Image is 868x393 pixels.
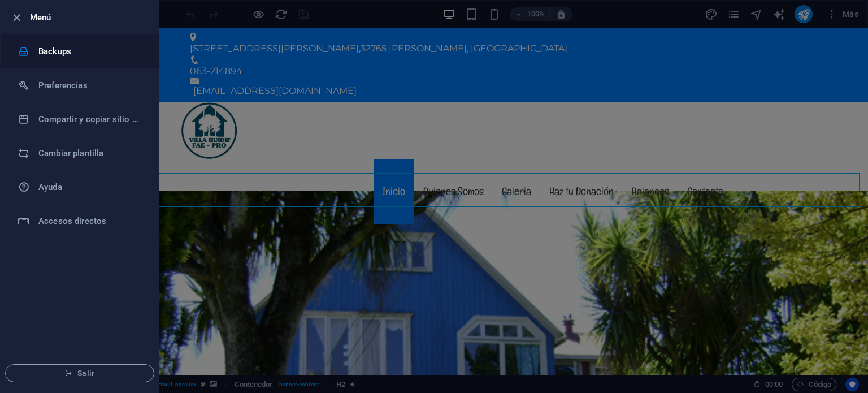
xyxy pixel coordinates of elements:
[15,369,145,378] span: Salir
[38,113,143,126] h6: Compartir y copiar sitio web
[38,45,143,58] h6: Backups
[5,364,154,382] button: Salir
[1,170,159,204] a: Ayuda
[38,180,143,194] h6: Ayuda
[38,146,143,160] h6: Cambiar plantilla
[30,11,150,24] h6: Menú
[38,214,143,228] h6: Accesos directos
[38,79,143,92] h6: Preferencias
